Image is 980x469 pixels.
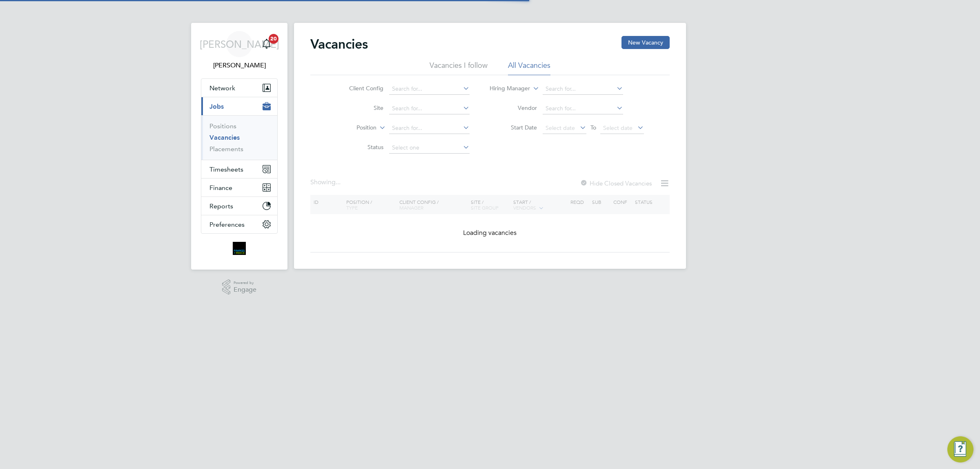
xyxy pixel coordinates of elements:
[222,279,257,295] a: Powered byEngage
[389,142,470,154] input: Select one
[209,122,236,130] a: Positions
[336,178,341,186] span: ...
[310,178,342,187] div: Showing
[201,160,277,178] button: Timesheets
[209,184,232,192] span: Finance
[336,143,383,151] label: Status
[543,83,623,95] input: Search for...
[588,122,599,133] span: To
[490,104,537,112] label: Vendor
[269,34,278,44] span: 20
[234,286,256,293] span: Engage
[483,85,530,93] label: Hiring Manager
[336,85,383,92] label: Client Config
[580,179,652,187] label: Hide Closed Vacancies
[201,179,277,197] button: Finance
[603,124,633,132] span: Select date
[209,165,243,173] span: Timesheets
[330,124,376,132] label: Position
[209,202,233,210] span: Reports
[191,23,287,270] nav: Main navigation
[209,145,243,153] a: Placements
[201,79,277,97] button: Network
[201,115,277,160] div: Jobs
[200,39,279,49] span: [PERSON_NAME]
[234,279,256,286] span: Powered by
[201,97,277,115] button: Jobs
[209,103,224,110] span: Jobs
[233,242,246,255] img: bromak-logo-retina.png
[201,31,278,70] a: [PERSON_NAME][PERSON_NAME]
[201,215,277,233] button: Preferences
[621,36,670,49] button: New Vacancy
[389,103,470,114] input: Search for...
[389,123,470,134] input: Search for...
[389,83,470,95] input: Search for...
[209,84,235,92] span: Network
[201,242,278,255] a: Go to home page
[209,221,245,228] span: Preferences
[201,197,277,215] button: Reports
[508,60,550,75] li: All Vacancies
[546,124,575,132] span: Select date
[258,31,275,57] a: 20
[209,134,240,141] a: Vacancies
[947,436,973,462] button: Engage Resource Center
[543,103,623,114] input: Search for...
[201,60,278,70] span: Jordan Alaezihe
[490,124,537,131] label: Start Date
[310,36,368,52] h2: Vacancies
[430,60,488,75] li: Vacancies I follow
[336,104,383,112] label: Site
